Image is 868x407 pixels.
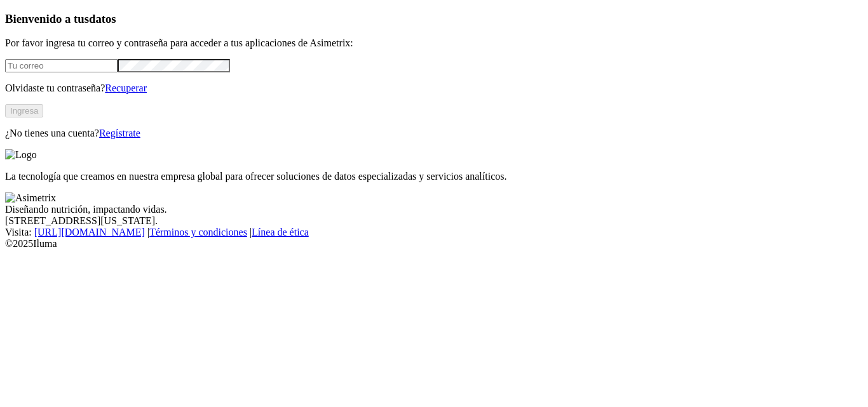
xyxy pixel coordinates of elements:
img: Asimetrix [5,192,56,204]
input: Tu correo [5,59,118,72]
button: Ingresa [5,104,43,117]
a: Regístrate [99,128,140,138]
p: ¿No tienes una cuenta? [5,128,863,139]
div: Visita : | | [5,227,863,238]
h3: Bienvenido a tus [5,12,863,26]
div: © 2025 Iluma [5,238,863,250]
a: Recuperar [105,83,147,93]
div: [STREET_ADDRESS][US_STATE]. [5,215,863,227]
p: Olvidaste tu contraseña? [5,83,863,94]
a: [URL][DOMAIN_NAME] [34,227,145,237]
p: Por favor ingresa tu correo y contraseña para acceder a tus aplicaciones de Asimetrix: [5,37,863,49]
div: Diseñando nutrición, impactando vidas. [5,204,863,215]
p: La tecnología que creamos en nuestra empresa global para ofrecer soluciones de datos especializad... [5,171,863,182]
span: datos [89,12,116,25]
a: Términos y condiciones [149,227,247,237]
img: Logo [5,149,37,161]
a: Línea de ética [252,227,309,237]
